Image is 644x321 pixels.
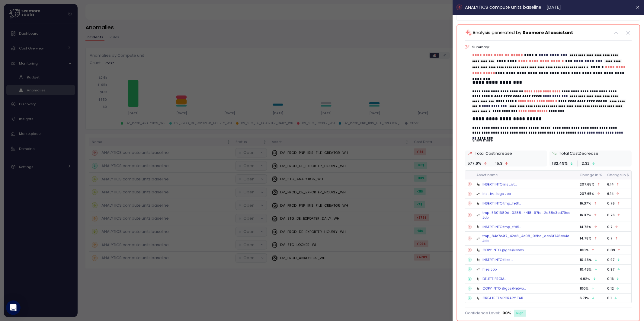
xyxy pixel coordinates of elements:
[607,286,614,291] p: 0.12
[607,236,613,241] p: 0.7
[580,201,591,206] p: 16.37 %
[607,257,615,262] p: 0.97
[546,4,561,11] p: [DATE]
[607,224,613,229] p: 0.7
[465,4,541,11] p: ANALYTICS compute units baseline
[482,248,526,253] div: COPY INTO @gcs/Netwo...
[482,296,525,300] div: CREATE TEMPORARY TAB...
[607,296,612,300] p: 0.1
[495,160,502,167] p: 15.3
[607,248,615,253] p: 0.09
[552,160,568,167] p: 132.49 %
[607,182,614,187] p: 6.14
[482,224,521,229] div: INSERT INTO tmp_ffd5...
[580,173,602,178] div: Change in %
[582,160,590,167] p: 2.32
[482,210,575,220] a: tmp_5601680d_0288_4418_97fd_2a38e3cd79ec Job
[607,201,615,206] p: 0.76
[482,201,521,206] div: INSERT INTO tmp_fe81...
[580,224,592,229] p: 14.78 %
[580,296,589,300] p: 6.71 %
[580,236,592,241] p: 14.78 %
[482,234,575,243] a: tmp_84e7c4f7_42d8_4e08_92ba_aeb6f748eb4e Job
[607,191,614,196] p: 6.14
[482,276,506,281] div: DELETE FROM...
[502,310,511,316] p: 90 %
[580,191,595,196] p: 207.65 %
[580,248,589,253] p: 100 %
[514,310,526,317] div: High
[473,138,632,143] button: Show more
[559,151,599,157] p: Total Cost Decrease
[580,267,592,272] p: 10.43 %
[465,310,500,316] p: Confidence Level:
[482,257,513,262] div: INSERT INTO files ...
[482,182,517,187] div: INSERT INTO iris_ivt...
[607,213,615,218] p: 0.76
[482,191,511,196] a: iris_ivt_logs Job
[580,276,591,281] p: 4.92 %
[607,173,629,178] div: Change in $
[523,30,573,36] span: Seemore AI assistant
[467,160,481,167] p: 577.6 %
[475,151,512,157] p: Total Cost Increase
[473,29,573,36] p: Analysis generated by
[477,173,575,178] div: Asset name
[473,45,632,49] p: Summary:
[607,267,615,272] p: 0.97
[607,276,614,281] p: 0.16
[580,182,595,187] p: 207.65 %
[482,267,497,272] a: files Job
[580,257,592,262] p: 10.43 %
[482,286,526,291] div: COPY INTO @gcs/Netwo...
[580,286,589,291] p: 100 %
[6,300,21,315] div: Open Intercom Messenger
[580,213,591,218] p: 16.37 %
